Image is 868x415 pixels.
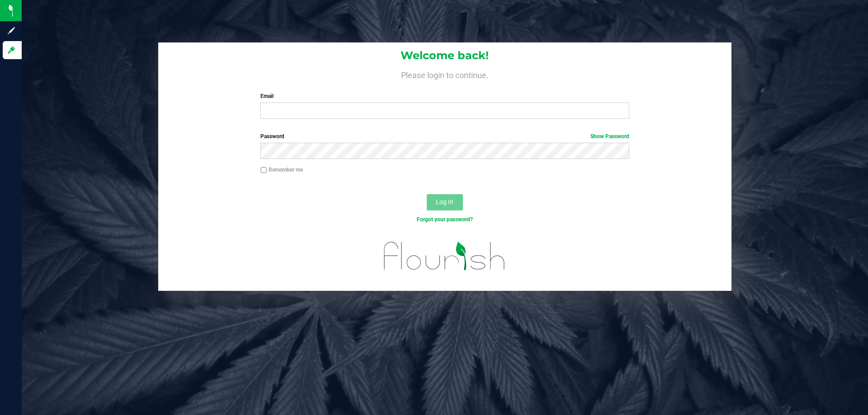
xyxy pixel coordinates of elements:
[260,133,284,140] span: Password
[260,167,267,173] input: Remember me
[436,198,453,205] span: Log In
[7,26,16,35] inline-svg: Sign up
[373,233,516,279] img: flourish_logo.svg
[417,216,473,223] a: Forgot your password?
[427,194,463,210] button: Log In
[260,92,629,100] label: Email
[158,69,731,79] h4: Please login to continue.
[590,133,629,140] a: Show Password
[7,46,16,55] inline-svg: Log in
[158,50,731,61] h1: Welcome back!
[260,166,303,174] label: Remember me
